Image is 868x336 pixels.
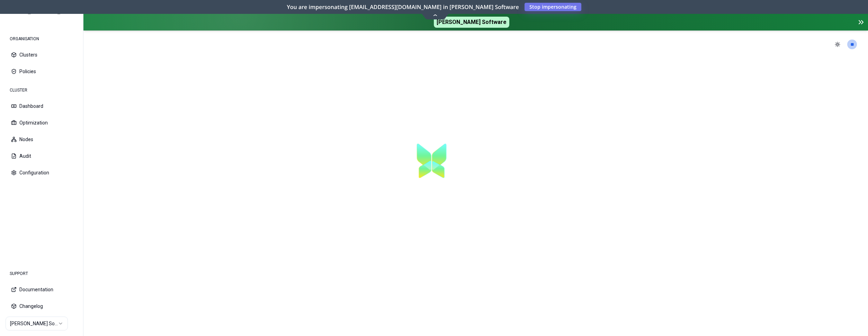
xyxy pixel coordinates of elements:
button: Nodes [6,132,78,147]
button: Configuration [6,165,78,180]
div: CLUSTER [6,83,78,97]
span: [PERSON_NAME] Software [434,17,509,28]
button: Policies [6,64,78,79]
button: Changelog [6,299,78,314]
button: Clusters [6,47,78,62]
div: SUPPORT [6,267,78,281]
button: Optimization [6,115,78,130]
button: Documentation [6,282,78,297]
button: Audit [6,148,78,164]
button: Dashboard [6,98,78,114]
div: ORGANISATION [6,32,78,46]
